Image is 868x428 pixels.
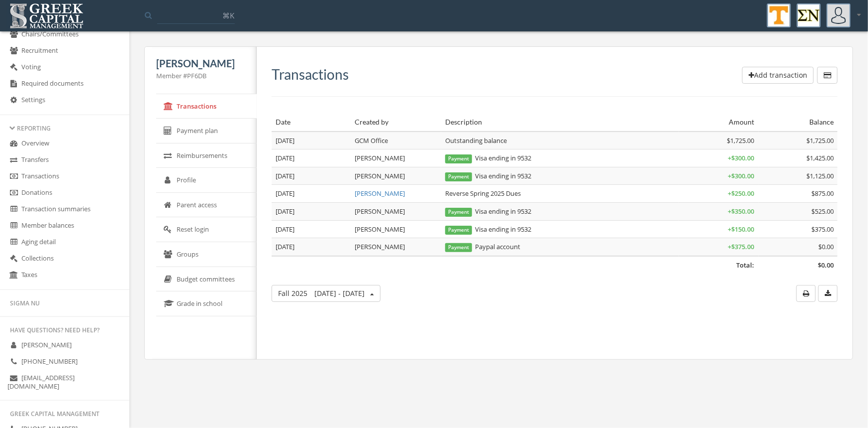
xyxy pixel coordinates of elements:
[818,242,834,251] span: $0.00
[445,172,472,181] span: Payment
[314,288,365,298] span: [DATE] - [DATE]
[156,168,257,193] a: Profile
[727,136,755,145] span: $1,725.00
[728,207,755,216] span: + $350.00
[156,242,257,267] a: Groups
[272,238,351,256] td: [DATE]
[156,267,257,292] a: Budget committees
[728,242,755,251] span: + $375.00
[272,185,351,203] td: [DATE]
[728,153,755,162] span: + $300.00
[276,117,347,127] div: Date
[156,71,245,81] div: Member #
[355,171,405,180] span: [PERSON_NAME]
[806,171,834,180] span: $1,125.00
[806,153,834,162] span: $1,425.00
[811,207,834,216] span: $525.00
[728,189,755,198] span: + $250.00
[272,256,759,274] td: Total:
[272,132,351,149] td: [DATE]
[156,291,257,316] a: Grade in school
[445,189,521,198] span: Reverse Spring 2025 Dues
[156,193,257,218] a: Parent access
[355,117,437,127] div: Created by
[272,285,381,302] button: Fall 2025[DATE] - [DATE]
[445,242,520,251] span: Paypal account
[187,71,206,80] span: PF6DB
[272,203,351,221] td: [DATE]
[818,261,834,270] span: $0.00
[355,225,405,234] span: [PERSON_NAME]
[272,149,351,167] td: [DATE]
[272,220,351,238] td: [DATE]
[10,124,119,133] div: Reporting
[445,207,531,216] span: Visa ending in 9532
[445,208,472,217] span: Payment
[156,57,235,69] span: [PERSON_NAME]
[278,288,365,298] span: Fall 2025
[21,340,72,349] span: [PERSON_NAME]
[445,225,531,234] span: Visa ending in 9532
[445,226,472,235] span: Payment
[683,117,754,127] div: Amount
[355,207,405,216] span: [PERSON_NAME]
[222,10,234,20] span: ⌘K
[728,171,755,180] span: + $300.00
[441,132,679,149] td: Outstanding balance
[728,225,755,234] span: + $150.00
[156,94,257,119] a: Transactions
[355,153,405,162] span: [PERSON_NAME]
[811,225,834,234] span: $375.00
[811,189,834,198] span: $875.00
[272,167,351,185] td: [DATE]
[156,143,257,168] a: Reimbursements
[445,154,472,163] span: Payment
[806,136,834,145] span: $1,725.00
[445,171,531,180] span: Visa ending in 9532
[156,119,257,143] a: Payment plan
[355,189,405,198] a: [PERSON_NAME]
[272,67,349,82] h3: Transactions
[763,117,834,127] div: Balance
[742,67,814,84] button: Add transaction
[445,153,531,162] span: Visa ending in 9532
[351,132,441,149] td: GCM Office
[445,243,472,252] span: Payment
[156,217,257,242] a: Reset login
[445,117,675,127] div: Description
[355,242,405,251] span: [PERSON_NAME]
